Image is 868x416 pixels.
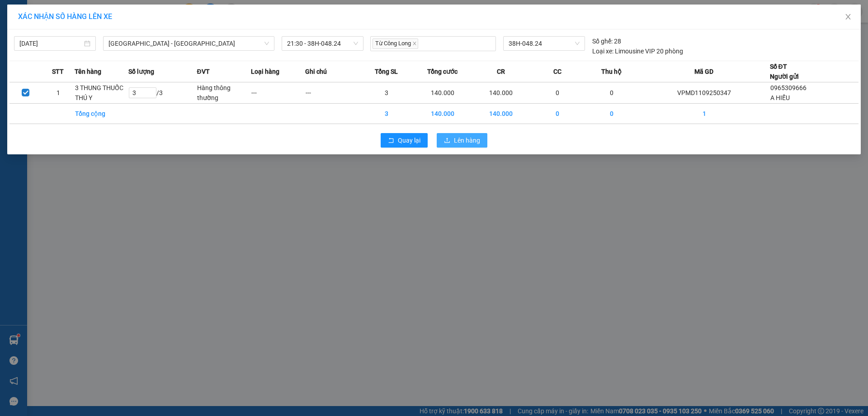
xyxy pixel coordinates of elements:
[437,133,487,148] button: uploadLên hàng
[412,41,417,46] span: close
[388,137,394,144] span: rollback
[472,104,530,124] td: 140.000
[305,67,327,77] span: Ghi chú
[19,38,82,48] input: 11/09/2025
[530,104,585,124] td: 0
[444,137,450,144] span: upload
[11,66,135,96] b: GỬI : VP [GEOGRAPHIC_DATA]
[85,22,378,33] li: Cổ Đạm, xã [GEOGRAPHIC_DATA], [GEOGRAPHIC_DATA]
[75,67,101,77] span: Tên hàng
[770,62,799,81] div: Số ĐT Người gửi
[375,67,398,77] span: Tổng SL
[530,82,585,104] td: 0
[592,46,613,56] span: Loại xe:
[509,37,579,50] span: 38H-048.24
[553,67,561,77] span: CC
[128,82,197,104] td: / 3
[472,82,530,104] td: 140.000
[18,12,112,21] span: XÁC NHẬN SỐ HÀNG LÊN XE
[359,82,414,104] td: 3
[359,104,414,124] td: 3
[251,67,279,77] span: Loại hàng
[844,13,852,20] span: close
[413,104,472,124] td: 140.000
[305,82,359,104] td: ---
[639,82,770,104] td: VPMD1109250347
[639,104,770,124] td: 1
[454,135,480,145] span: Lên hàng
[398,135,420,145] span: Quay lại
[128,67,154,77] span: Số lượng
[75,104,129,124] td: Tổng cộng
[197,82,251,104] td: Hàng thông thường
[287,37,358,50] span: 21:30 - 38H-048.24
[251,82,305,104] td: ---
[264,41,269,46] span: down
[497,67,505,77] span: CR
[835,5,861,30] button: Close
[11,11,57,57] img: logo.jpg
[592,36,613,46] span: Số ghế:
[694,67,713,77] span: Mã GD
[413,82,472,104] td: 140.000
[601,67,622,77] span: Thu hộ
[52,67,64,77] span: STT
[75,82,129,104] td: 3 THUNG THUỐC THÚ Y
[42,82,75,104] td: 1
[381,133,428,148] button: rollbackQuay lại
[373,38,418,49] span: Từ Công Long
[592,46,683,56] div: Limousine VIP 20 phòng
[585,82,639,104] td: 0
[585,104,639,124] td: 0
[85,33,378,45] li: Hotline: 1900252555
[592,36,621,46] div: 28
[427,67,458,77] span: Tổng cước
[770,84,807,91] span: 0965309666
[770,94,790,101] span: A HIẾU
[197,67,209,77] span: ĐVT
[108,37,269,50] span: Hà Nội - Hà Tĩnh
